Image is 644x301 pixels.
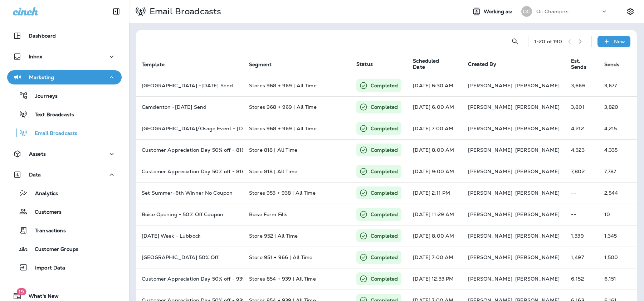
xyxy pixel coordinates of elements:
td: 4,323 [565,139,599,161]
button: Customers [7,204,122,219]
div: 1 - 20 of 190 [534,39,562,44]
p: [PERSON_NAME] [515,83,560,88]
p: Email Broadcasts [147,6,221,17]
button: Email Broadcasts [7,125,122,140]
span: Scheduled Date [413,58,450,70]
span: Est. Sends [571,58,586,70]
span: Working as: [484,9,514,15]
td: [DATE] 9:00 AM [407,161,462,182]
span: Stores 968 + 969 | All Time [249,82,317,89]
td: [DATE] 7:00 AM [407,118,462,139]
span: Stores 953 + 938 | All Time [249,190,316,196]
td: 2,544 [599,182,632,204]
p: [PERSON_NAME] [515,126,560,131]
p: Completed [371,125,398,132]
span: Boise Form Fills [249,211,287,218]
span: Store 818 | All Time [249,168,297,175]
span: Template [142,61,174,68]
td: [DATE] 12:33 PM [407,268,462,290]
button: Journeys [7,88,122,103]
td: [DATE] 8:00 AM [407,139,462,161]
p: Completed [371,168,398,175]
p: Transactions [28,228,66,234]
p: West Point 50% Off [142,254,238,260]
span: Store 952 | All Time [249,233,298,239]
p: Completed [371,146,398,154]
td: [DATE] 2:11 PM [407,182,462,204]
span: Est. Sends [571,58,596,70]
td: 3,666 [565,75,599,96]
p: Camdenton -Thursday Send [142,104,238,110]
p: [PERSON_NAME] [515,104,560,110]
p: Completed [371,103,398,111]
p: Customer Appreciation Day 50% off - 818 [142,169,238,174]
td: 10 [599,204,632,225]
button: Assets [7,147,122,161]
td: 6,152 [565,268,599,290]
p: [PERSON_NAME] [515,147,560,153]
p: Completed [371,275,398,282]
p: Customers [28,209,62,216]
p: [PERSON_NAME] [468,254,512,260]
p: [PERSON_NAME] [515,233,560,239]
span: Template [142,62,165,68]
p: Customer Appreciation Day 50% off - 818 Day Of [142,147,238,153]
td: -- [565,182,599,204]
p: [PERSON_NAME] [468,233,512,239]
p: [PERSON_NAME] [468,126,512,131]
td: 7,802 [565,161,599,182]
p: Data [29,172,41,178]
p: [PERSON_NAME] [468,83,512,88]
span: Sends [604,62,620,68]
span: Stores 968 + 969 | All Time [249,125,317,132]
p: Customer Groups [28,246,78,253]
span: Scheduled Date [413,58,459,70]
p: [PERSON_NAME] [468,169,512,174]
p: New [614,39,625,44]
p: Completed [371,189,398,196]
td: [DATE] 6:00 AM [407,96,462,118]
td: 6,151 [599,268,632,290]
p: Set Summer-6th Winner No Coupon [142,190,238,196]
p: Assets [29,151,46,157]
span: Sends [604,61,629,68]
td: 1,500 [599,247,632,268]
p: Marketing [29,74,54,80]
p: Completed [371,211,398,218]
td: 7,787 [599,161,632,182]
span: Store 951 + 966 | All Time [249,254,313,261]
span: Stores 968 + 969 | All Time [249,104,317,110]
button: Search Email Broadcasts [508,34,522,49]
td: 4,215 [599,118,632,139]
p: [PERSON_NAME] [515,276,560,282]
div: OC [521,6,532,17]
p: Completed [371,82,398,89]
td: 3,801 [565,96,599,118]
button: Data [7,168,122,182]
td: [DATE] 6:30 AM [407,75,462,96]
p: Customer Appreciation Day 50% off - 939, 854 - Day Of [142,276,238,282]
p: Journeys [28,93,58,100]
p: Completed [371,232,398,239]
p: Completed [371,254,398,261]
p: Email Broadcasts [28,130,77,137]
p: Oil Changers [536,9,569,14]
td: -- [565,204,599,225]
p: Osage Beach -Friday Send [142,83,238,88]
button: Text Broadcasts [7,107,122,122]
p: Text Broadcasts [28,112,74,118]
td: [DATE] 11:29 AM [407,204,462,225]
span: Status [356,61,373,67]
p: [PERSON_NAME] [468,147,512,153]
td: 1,345 [599,225,632,247]
p: Analytics [28,190,58,197]
span: Created By [468,61,496,67]
p: [PERSON_NAME] [515,254,560,260]
td: 1,339 [565,225,599,247]
span: Segment [249,61,281,68]
button: Transactions [7,223,122,238]
button: Settings [624,5,637,18]
p: Import Data [28,265,65,272]
p: 4th of July Week - Lubbock [142,233,238,239]
p: Dashboard [29,33,56,39]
